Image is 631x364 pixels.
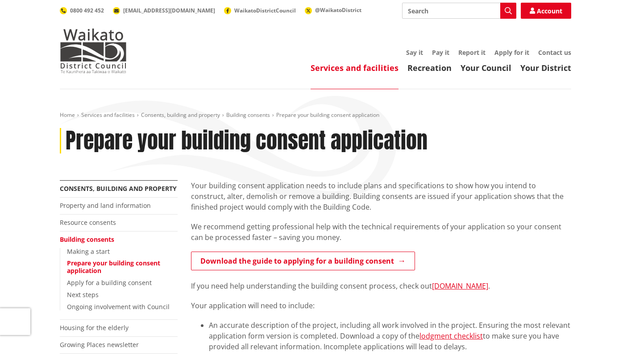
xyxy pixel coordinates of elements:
a: Account [521,3,571,19]
a: Recreation [407,62,452,73]
a: Your District [520,62,571,73]
a: Housing for the elderly [60,323,129,332]
a: Contact us [538,48,571,57]
a: @WaikatoDistrict [305,6,361,14]
span: WaikatoDistrictCouncil [234,7,296,14]
a: Ongoing involvement with Council [67,302,170,311]
a: Consents, building and property [60,184,177,193]
li: An accurate description of the project, including all work involved in the project. Ensuring the ... [209,320,571,363]
a: Building consents [226,111,270,119]
a: Next steps [67,290,99,299]
p: If you need help understanding the building consent process, check out . [191,281,571,291]
a: Say it [406,48,423,57]
a: Download the guide to applying for a building consent [191,252,415,270]
a: lodgment checklist [419,331,483,341]
a: Building consents [60,235,114,244]
a: Pay it [432,48,449,57]
a: Home [60,111,75,119]
p: Your building consent application needs to include plans and specifications to show how you inten... [191,180,571,212]
a: 0800 492 452 [60,7,104,14]
h1: Prepare your building consent application [66,128,428,154]
a: Resource consents [60,218,116,227]
a: Services and facilities [311,62,399,73]
a: Making a start [67,247,110,256]
a: Report it [458,48,486,57]
p: Your application will need to include: [191,300,571,311]
span: Prepare your building consent application [276,111,379,119]
a: Growing Places newsletter [60,340,139,349]
span: [EMAIL_ADDRESS][DOMAIN_NAME] [123,7,215,14]
a: [DOMAIN_NAME] [432,281,488,291]
a: Apply for it [494,48,529,57]
img: Waikato District Council - Te Kaunihera aa Takiwaa o Waikato [60,29,127,73]
a: Services and facilities [81,111,135,119]
span: 0800 492 452 [70,7,104,14]
a: Property and land information [60,201,151,210]
a: [EMAIL_ADDRESS][DOMAIN_NAME] [113,7,215,14]
span: @WaikatoDistrict [315,6,361,14]
a: WaikatoDistrictCouncil [224,7,296,14]
a: Apply for a building consent [67,278,152,287]
nav: breadcrumb [60,112,571,119]
input: Search input [402,3,516,19]
a: Consents, building and property [141,111,220,119]
p: We recommend getting professional help with the technical requirements of your application so you... [191,221,571,243]
a: Prepare your building consent application [67,259,160,275]
a: Your Council [461,62,511,73]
